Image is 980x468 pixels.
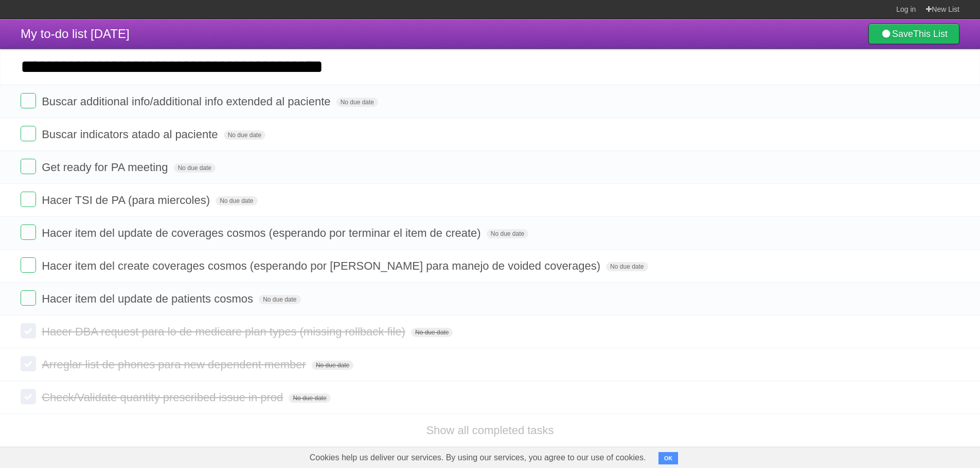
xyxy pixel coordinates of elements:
[42,391,286,404] span: Check/Validate quantity prescribed issue in prod
[21,27,130,41] span: My to-do list [DATE]
[289,394,330,403] span: No due date
[21,356,36,371] label: Done
[913,29,948,39] b: This List
[868,24,959,44] a: SaveThis List
[42,227,484,239] span: Hacer item del update de coverages cosmos (esperando por terminar el item de create)
[21,257,36,273] label: Done
[174,163,216,173] span: No due date
[312,361,353,370] span: No due date
[336,98,378,107] span: No due date
[606,262,648,271] span: No due date
[21,323,36,339] label: Done
[42,194,212,207] span: Hacer TSI de PA (para miercoles)
[299,447,656,468] span: Cookies help us deliver our services. By using our services, you agree to our use of cookies.
[487,229,528,238] span: No due date
[216,196,257,205] span: No due date
[411,328,453,337] span: No due date
[426,424,554,437] a: Show all completed tasks
[42,95,333,108] span: Buscar additional info/additional info extended al paciente
[21,290,36,306] label: Done
[42,161,170,174] span: Get ready for PA meeting
[42,292,256,305] span: Hacer item del update de patients cosmos
[42,259,603,272] span: Hacer item del create coverages cosmos (esperando por [PERSON_NAME] para manejo de voided coverages)
[42,128,220,141] span: Buscar indicators atado al paciente
[21,159,36,174] label: Done
[42,325,408,338] span: Hacer DBA request para lo de medicare plan types (missing rollback file)
[21,93,36,108] label: Done
[21,224,36,240] label: Done
[21,389,36,404] label: Done
[21,126,36,141] label: Done
[42,358,309,371] span: Arreglar list de phones para new dependent member
[224,130,265,140] span: No due date
[658,452,679,464] button: OK
[21,192,36,207] label: Done
[259,295,300,304] span: No due date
